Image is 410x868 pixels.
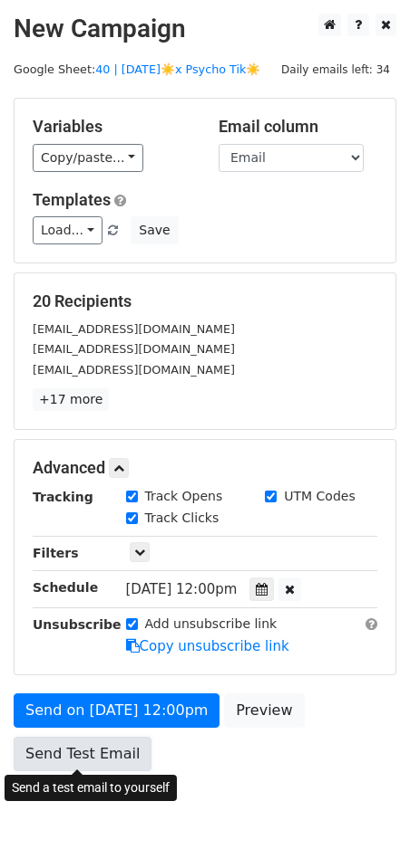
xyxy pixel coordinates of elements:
[284,487,355,506] label: UTM Codes
[319,781,410,868] iframe: Chat Widget
[131,216,178,244] button: Save
[33,546,79,560] strong: Filters
[275,62,396,76] a: Daily emails left: 34
[14,693,220,728] a: Send on [DATE] 12:00pm
[126,638,289,654] a: Copy unsubscribe link
[14,14,396,44] h2: New Campaign
[33,617,122,632] strong: Unsubscribe
[33,363,235,377] small: [EMAIL_ADDRESS][DOMAIN_NAME]
[95,62,260,76] a: 40 | [DATE]☀️x Psycho Tik☀️
[14,62,260,76] small: Google Sheet:
[219,117,377,137] h5: Email column
[33,216,102,244] a: Load...
[33,117,191,137] h5: Variables
[33,322,235,336] small: [EMAIL_ADDRESS][DOMAIN_NAME]
[14,737,151,771] a: Send Test Email
[33,490,93,504] strong: Tracking
[33,291,377,311] h5: 20 Recipients
[145,509,220,528] label: Track Clicks
[33,144,143,172] a: Copy/paste...
[33,580,98,595] strong: Schedule
[145,615,278,634] label: Add unsubscribe link
[33,190,111,209] a: Templates
[126,581,238,597] span: [DATE] 12:00pm
[33,458,377,478] h5: Advanced
[224,693,304,728] a: Preview
[33,388,109,411] a: +17 more
[5,775,177,801] div: Send a test email to yourself
[275,60,396,80] span: Daily emails left: 34
[145,487,223,506] label: Track Opens
[33,342,235,356] small: [EMAIL_ADDRESS][DOMAIN_NAME]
